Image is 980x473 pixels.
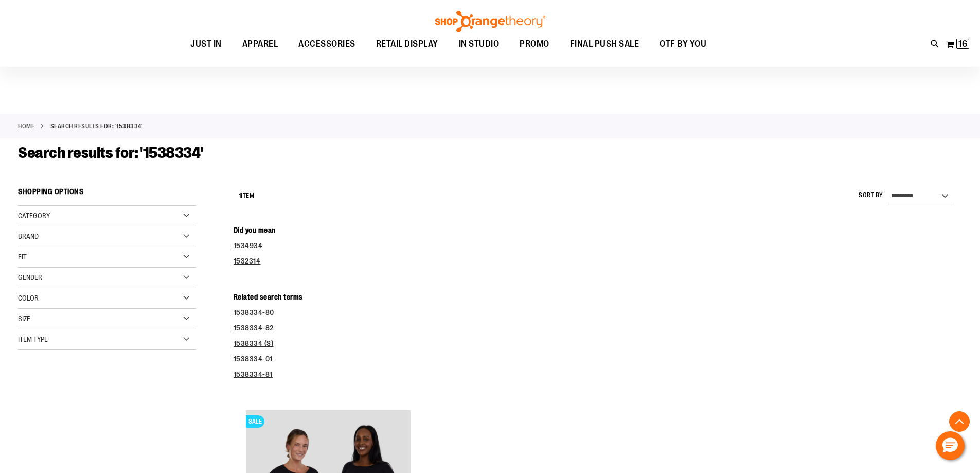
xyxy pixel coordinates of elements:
[376,32,438,56] span: RETAIL DISPLAY
[234,308,274,317] a: 1538334-80
[434,11,547,32] img: Shop Orangetheory
[239,192,241,199] span: 1
[560,32,650,56] a: FINAL PUSH SALE
[234,225,962,235] dt: Did you mean
[50,121,143,131] strong: Search results for: '1538334'
[288,32,366,56] a: ACCESSORIES
[459,32,500,56] span: IN STUDIO
[649,32,717,56] a: OTF BY YOU
[18,273,42,282] span: Gender
[234,241,263,250] a: 1534934
[234,292,962,302] dt: Related search terms
[298,32,355,56] span: ACCESSORIES
[949,411,970,432] button: Back To Top
[234,257,261,265] a: 1532314
[190,32,222,56] span: JUST IN
[246,415,264,428] span: SALE
[18,212,50,220] span: Category
[449,32,510,56] a: IN STUDIO
[18,232,39,240] span: Brand
[234,355,273,363] a: 1538334-01
[232,32,289,56] a: APPAREL
[366,32,449,56] a: RETAIL DISPLAY
[18,144,203,162] span: Search results for: '1538334'
[18,121,34,131] a: Home
[18,253,27,261] span: Fit
[180,32,232,56] a: JUST IN
[520,32,549,56] span: PROMO
[242,32,278,56] span: APPAREL
[234,324,274,332] a: 1538334-82
[958,39,967,49] span: 16
[234,339,274,347] a: 1538334 (S)
[18,183,196,206] strong: Shopping Options
[660,32,706,56] span: OTF BY YOU
[234,370,273,378] a: 1538334-81
[936,431,965,460] button: Hello, have a question? Let’s chat.
[18,294,39,302] span: Color
[570,32,639,56] span: FINAL PUSH SALE
[239,188,255,204] h2: Item
[18,314,30,323] span: Size
[18,335,48,343] span: Item Type
[509,32,560,56] a: PROMO
[859,191,883,200] label: Sort By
